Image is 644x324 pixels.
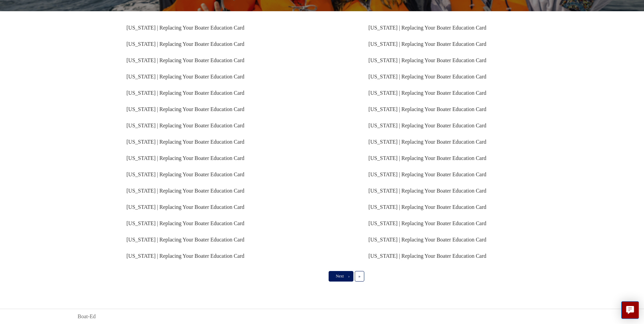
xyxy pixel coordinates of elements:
[368,155,486,161] a: [US_STATE] | Replacing Your Boater Education Card
[127,57,244,63] a: [US_STATE] | Replacing Your Boater Education Card
[127,74,244,79] a: [US_STATE] | Replacing Your Boater Education Card
[127,204,244,210] a: [US_STATE] | Replacing Your Boater Education Card
[368,188,486,194] a: [US_STATE] | Replacing Your Boater Education Card
[368,41,486,47] a: [US_STATE] | Replacing Your Boater Education Card
[329,271,353,281] a: Next
[621,301,639,319] button: Live chat
[127,106,244,112] a: [US_STATE] | Replacing Your Boater Education Card
[127,123,244,128] a: [US_STATE] | Replacing Your Boater Education Card
[348,274,350,278] span: ›
[368,172,486,177] a: [US_STATE] | Replacing Your Boater Education Card
[368,139,486,145] a: [US_STATE] | Replacing Your Boater Education Card
[127,25,244,31] a: [US_STATE] | Replacing Your Boater Education Card
[127,155,244,161] a: [US_STATE] | Replacing Your Boater Education Card
[368,90,486,96] a: [US_STATE] | Replacing Your Boater Education Card
[368,237,486,242] a: [US_STATE] | Replacing Your Boater Education Card
[127,220,244,226] a: [US_STATE] | Replacing Your Boater Education Card
[127,139,244,145] a: [US_STATE] | Replacing Your Boater Education Card
[368,220,486,226] a: [US_STATE] | Replacing Your Boater Education Card
[368,123,486,128] a: [US_STATE] | Replacing Your Boater Education Card
[336,274,344,278] span: Next
[127,41,244,47] a: [US_STATE] | Replacing Your Boater Education Card
[127,172,244,177] a: [US_STATE] | Replacing Your Boater Education Card
[368,74,486,79] a: [US_STATE] | Replacing Your Boater Education Card
[358,274,361,278] span: »
[368,57,486,63] a: [US_STATE] | Replacing Your Boater Education Card
[368,253,486,259] a: [US_STATE] | Replacing Your Boater Education Card
[368,25,486,31] a: [US_STATE] | Replacing Your Boater Education Card
[127,253,244,259] a: [US_STATE] | Replacing Your Boater Education Card
[127,90,244,96] a: [US_STATE] | Replacing Your Boater Education Card
[368,204,486,210] a: [US_STATE] | Replacing Your Boater Education Card
[78,312,96,321] a: Boat-Ed
[127,237,244,242] a: [US_STATE] | Replacing Your Boater Education Card
[127,188,244,194] a: [US_STATE] | Replacing Your Boater Education Card
[368,106,486,112] a: [US_STATE] | Replacing Your Boater Education Card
